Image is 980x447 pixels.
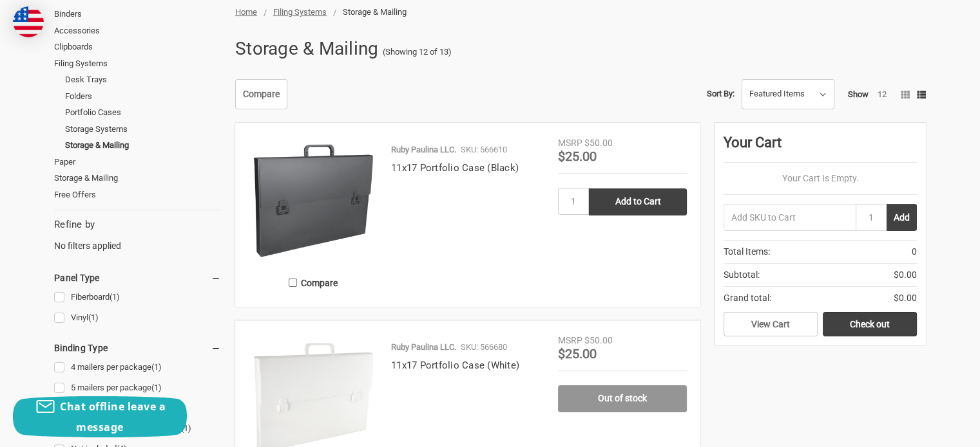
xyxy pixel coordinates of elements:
a: Storage & Mailing [54,170,221,187]
a: Fiberboard [54,289,221,306]
span: Chat offline leave a message [60,399,166,434]
span: (1) [110,292,120,302]
span: $25.00 [558,149,597,164]
p: Ruby Paulina LLC. [391,143,456,156]
span: 0 [912,245,917,259]
div: MSRP [558,334,582,347]
a: Accessories [54,23,221,39]
span: Grand total: [724,291,771,305]
h5: Refine by [54,217,221,232]
p: SKU: 566610 [461,143,507,156]
button: Chat offline leave a message [13,396,187,437]
span: $25.00 [558,346,597,361]
a: Portfolio Cases [65,104,221,121]
a: Storage & Mailing [65,137,221,154]
p: Ruby Paulina LLC. [391,341,456,354]
span: Total Items: [724,245,770,259]
h5: Binding Type [54,340,221,356]
a: Clipboards [54,39,221,55]
a: View Cart [724,312,818,336]
a: 11x17 Portfolio Case (Black) [391,162,519,174]
a: Desk Trays [65,71,221,88]
h5: Panel Type [54,270,221,286]
span: (1) [151,383,162,392]
a: Compare [235,79,287,110]
span: Subtotal: [724,268,760,282]
span: (Showing 12 of 13) [383,46,452,59]
span: (1) [151,362,162,372]
a: Out of stock [558,385,687,412]
div: MSRP [558,136,582,150]
a: Binders [54,6,221,23]
label: Compare [249,272,378,293]
label: Sort By: [707,84,735,104]
input: Add to Cart [589,188,687,215]
a: Filing Systems [54,55,221,72]
div: No filters applied [54,217,221,252]
a: 5 mailers per package [54,379,221,397]
a: Paper [54,154,221,170]
a: Check out [823,312,917,336]
a: Free Offers [54,187,221,203]
span: $50.00 [584,335,613,345]
a: Filing Systems [273,7,327,17]
span: (1) [88,313,99,322]
a: Vinyl [54,309,221,327]
div: Your Cart [724,132,917,163]
a: Home [235,7,257,17]
a: 4 mailers per package [54,359,221,376]
p: SKU: 566680 [461,341,507,354]
input: Compare [289,278,297,287]
button: Add [887,204,917,231]
img: duty and tax information for United States [13,6,44,37]
a: Folders [65,88,221,105]
input: Add SKU to Cart [724,204,856,231]
img: 11x17 Portfolio Case (Black) [249,136,378,265]
span: Storage & Mailing [343,7,407,17]
p: Your Cart Is Empty. [724,172,917,185]
span: $0.00 [894,291,917,305]
a: Storage Systems [65,121,221,138]
h1: Storage & Mailing [235,32,378,66]
a: 12 [878,89,887,99]
a: 11x17 Portfolio Case (White) [391,360,519,371]
span: $0.00 [894,268,917,282]
span: Show [848,89,869,99]
span: $50.00 [584,138,613,148]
